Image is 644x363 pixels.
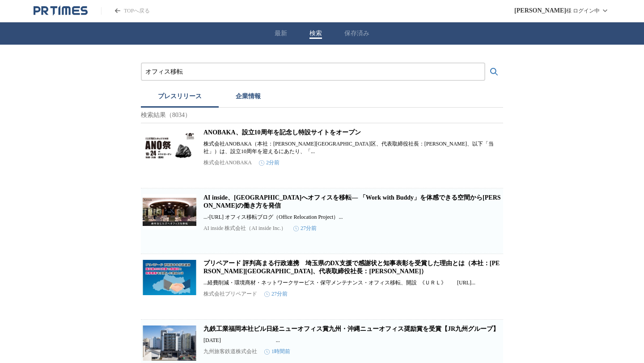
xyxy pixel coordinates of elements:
button: 検索する [485,63,503,81]
button: プレスリリース [141,88,219,108]
p: 株式会社プリペアード [203,290,257,298]
p: 検索結果（8034） [141,108,503,123]
button: 保存済み [344,29,369,38]
time: 27分前 [293,225,317,232]
p: 株式会社ANOBAKA（本社：[PERSON_NAME][GEOGRAPHIC_DATA]区、代表取締役社長：[PERSON_NAME]、以下「当社」）は、設立10周年を迎えるにあたり、「... [203,140,501,155]
p: 株式会社ANOBAKA [203,159,252,167]
p: [DATE] ... [203,337,501,344]
button: 企業情報 [219,88,278,108]
img: プリペアード 評判高まる行政連携 埼玉県のDX支援で感謝状と知事表彰を受賞した理由とは（本社：東京都中央区、代表取締役社長：上戸慧一） [143,259,196,295]
p: ...経費削減・環境商材・ネットワークサービス・保守メンテナンス・オフィス移転、開設 《ＵＲＬ》 [URL]... [203,279,501,287]
a: ANOBAKA、設立10周年を記念し特設サイトをオープン [203,129,361,136]
a: PR TIMESのトップページはこちら [34,5,88,16]
span: [PERSON_NAME] [514,7,566,14]
button: 検索 [309,29,322,38]
time: 2分前 [259,159,280,167]
time: 27分前 [264,290,288,298]
p: AI inside 株式会社（AI inside Inc.） [203,225,286,232]
img: AI inside、麻布台ヒルズへオフィスを移転― 「Work with Buddy」を体感できる空間から未来の働き方を発信 [143,194,196,229]
button: 最新 [275,29,287,38]
time: 1時間前 [264,348,290,355]
a: PR TIMESのトップページはこちら [101,7,150,15]
img: 九鉄工業福岡本社ビル日経ニューオフィス賞九州・沖縄ニューオフィス奨励賞を受賞【JR九州グループ】 [143,325,196,361]
a: 九鉄工業福岡本社ビル日経ニューオフィス賞九州・沖縄ニューオフィス奨励賞を受賞【JR九州グループ】 [203,325,499,332]
input: プレスリリースおよび企業を検索する [145,67,481,77]
p: ...-[URL] オフィス移転ブログ（Office Relocation Project）... [203,213,501,221]
img: ANOBAKA、設立10周年を記念し特設サイトをオープン [143,129,196,164]
a: プリペアード 評判高まる行政連携 埼玉県のDX支援で感謝状と知事表彰を受賞した理由とは（本社：[PERSON_NAME][GEOGRAPHIC_DATA]、代表取締役社長：[PERSON_NAME]） [203,260,500,275]
p: 九州旅客鉄道株式会社 [203,348,257,355]
a: AI inside、[GEOGRAPHIC_DATA]へオフィスを移転― 「Work with Buddy」を体感できる空間から[PERSON_NAME]の働き方を発信 [203,194,501,209]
